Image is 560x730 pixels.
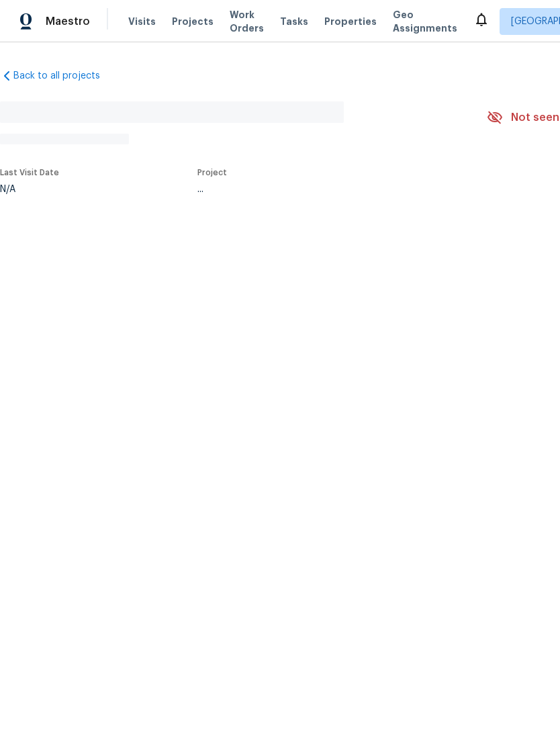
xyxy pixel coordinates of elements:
[128,15,156,28] span: Visits
[393,8,457,35] span: Geo Assignments
[172,15,214,28] span: Projects
[324,15,377,28] span: Properties
[197,185,455,194] div: ...
[46,15,90,28] span: Maestro
[197,169,227,177] span: Project
[230,8,264,35] span: Work Orders
[280,17,308,26] span: Tasks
